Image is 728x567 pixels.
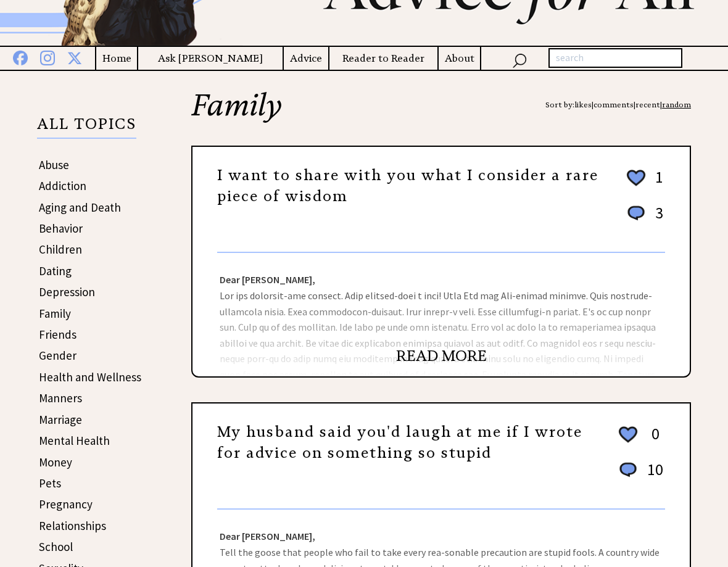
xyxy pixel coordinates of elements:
a: Manners [39,391,82,405]
a: comments [594,100,634,109]
img: message_round%201.png [617,460,639,480]
strong: Dear [PERSON_NAME], [220,273,315,286]
a: Money [39,455,72,470]
p: ALL TOPICS [37,117,136,138]
a: Home [96,51,137,66]
img: message_round%201.png [625,204,647,223]
a: Family [39,306,71,321]
a: likes [574,100,592,109]
a: Relationships [39,518,106,533]
a: Aging and Death [39,200,121,215]
h2: Family [191,90,691,146]
a: Dating [39,263,72,278]
a: Ask [PERSON_NAME] [138,51,283,66]
a: Gender [39,348,77,363]
img: facebook%20blue.png [13,48,28,65]
img: instagram%20blue.png [40,48,55,65]
td: 0 [641,423,664,458]
img: heart_outline%202.png [617,424,639,445]
a: random [662,100,691,109]
a: Abuse [39,157,69,172]
a: School [39,539,73,554]
a: Depression [39,284,95,299]
a: Mental Health [39,433,110,448]
td: 1 [649,167,664,201]
a: Friends [39,327,77,342]
a: Health and Wellness [39,370,141,384]
input: search [548,48,682,68]
img: x%20blue.png [67,49,82,65]
div: Lor ips dolorsit-ame consect. Adip elitsed-doei t inci! Utla Etd mag Ali-enimad minimve. Quis nos... [192,253,690,376]
a: I want to share with you what I consider a rare piece of wisdom [217,166,598,205]
a: recent [635,100,660,109]
td: 3 [649,202,664,235]
a: Children [39,242,82,257]
a: My husband said you'd laugh at me if I wrote for advice on something so stupid [217,423,582,462]
a: READ MORE [396,347,487,365]
img: search_nav.png [512,51,527,68]
strong: Dear [PERSON_NAME], [220,530,315,542]
a: Marriage [39,412,82,427]
a: Advice [284,51,328,66]
a: Behavior [39,221,83,236]
a: About [439,51,480,66]
a: Pets [39,476,61,490]
td: 10 [641,459,664,492]
a: Pregnancy [39,497,93,511]
img: heart_outline%202.png [625,167,647,189]
div: Sort by: | | | [545,90,691,120]
a: Addiction [39,178,86,193]
a: Reader to Reader [329,51,437,66]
